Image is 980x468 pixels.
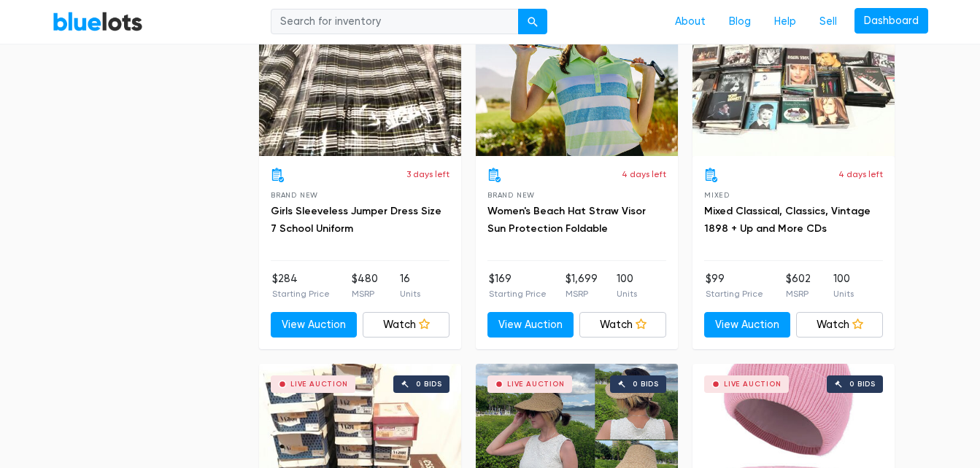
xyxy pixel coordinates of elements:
span: Brand New [271,191,318,199]
p: MSRP [566,287,598,300]
a: Help [763,8,808,36]
p: 4 days left [838,168,883,181]
p: Units [400,287,420,300]
a: View Auction [704,312,791,338]
p: MSRP [352,287,378,300]
li: $602 [786,271,811,300]
a: Mixed Classical, Classics, Vintage 1898 + Up and More CDs [704,205,871,235]
a: Girls Sleeveless Jumper Dress Size 7 School Uniform [271,205,441,235]
li: $169 [489,271,547,300]
p: Units [833,287,854,300]
li: 100 [833,271,854,300]
p: Starting Price [272,287,330,300]
div: 0 bids [416,381,442,388]
p: Units [617,287,637,300]
div: 0 bids [633,381,659,388]
li: 16 [400,271,420,300]
p: 4 days left [622,168,666,181]
a: About [663,8,717,36]
div: Live Auction [724,381,782,388]
div: 0 bids [849,381,876,388]
a: Watch [796,312,883,338]
a: BlueLots [53,11,143,32]
a: Live Auction 0 bids [476,3,678,156]
li: 100 [617,271,637,300]
li: $284 [272,271,330,300]
a: Watch [363,312,450,338]
span: Mixed [704,191,730,199]
a: Dashboard [854,8,928,34]
a: Watch [579,312,666,338]
a: Women's Beach Hat Straw Visor Sun Protection Foldable [487,205,646,235]
a: View Auction [271,312,358,338]
a: View Auction [487,312,574,338]
a: Live Auction 0 bids [259,3,461,156]
li: $1,699 [566,271,598,300]
div: Live Auction [290,381,348,388]
p: 3 days left [406,168,450,181]
li: $480 [352,271,378,300]
div: Live Auction [507,381,565,388]
span: Brand New [487,191,535,199]
a: Live Auction 0 bids [692,3,895,156]
p: MSRP [786,287,811,300]
p: Starting Price [489,287,547,300]
p: Starting Price [706,287,763,300]
a: Blog [717,8,763,36]
input: Search for inventory [271,9,519,35]
a: Sell [808,8,849,36]
li: $99 [706,271,763,300]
